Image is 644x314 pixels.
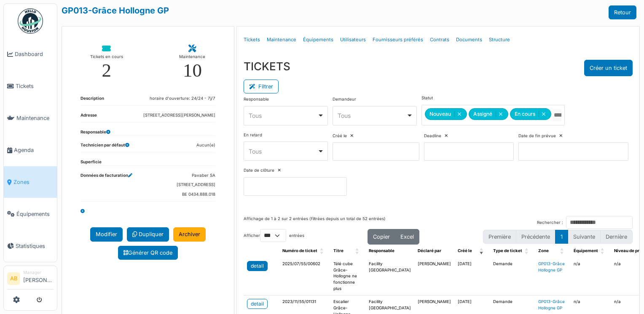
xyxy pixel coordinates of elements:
[7,269,54,290] a: AB Manager[PERSON_NAME]
[260,229,286,242] select: Afficherentrées
[369,248,394,253] span: Responsable
[249,111,317,120] div: Tous
[279,258,330,295] td: 2025/07/55/00602
[496,111,505,117] button: Remove item: 'assigned'
[373,234,390,240] span: Copier
[454,258,490,295] td: [DATE]
[333,133,347,139] label: Créé le
[244,60,290,73] h3: TICKETS
[13,178,54,186] span: Zones
[244,132,262,138] label: En retard
[240,30,263,50] a: Tickets
[177,192,215,198] dd: BE 0434.888.018
[177,182,215,188] dd: [STREET_ADDRESS]
[244,80,279,93] button: Filtrer
[518,133,556,139] label: Date de fin prévue
[282,248,317,253] span: Numéro de ticket
[4,102,57,134] a: Maintenance
[80,142,129,152] dt: Technicien par défaut
[196,142,215,149] dd: Aucun(e)
[493,248,522,253] span: Type de ticket
[4,38,57,70] a: Dashboard
[90,227,123,241] a: Modifier
[453,30,486,50] a: Documents
[173,227,206,241] a: Archiver
[584,60,633,76] button: Créer un ticket
[454,111,464,117] button: Remove item: 'new'
[424,133,441,139] label: Deadline
[486,30,513,50] a: Structure
[183,61,202,80] div: 10
[172,38,212,87] a: Maintenance 10
[538,299,565,310] a: GP013-Grâce Hollogne GP
[251,300,264,308] div: detail
[247,261,268,271] a: detail
[251,262,264,270] div: detail
[118,246,178,260] a: Générer QR code
[333,248,343,253] span: Titre
[80,173,132,201] dt: Données de facturation
[18,8,43,34] img: Badge_color-CXgf-gQk.svg
[244,229,304,242] label: Afficher entrées
[23,269,54,276] div: Manager
[16,242,54,250] span: Statistiques
[150,96,215,102] dd: horaire d'ouverture: 24/24 - 7j/7
[102,61,111,80] div: 2
[263,30,300,50] a: Maintenance
[179,53,205,61] div: Maintenance
[601,245,606,258] span: Équipement: Activate to sort
[414,258,454,295] td: [PERSON_NAME]
[244,168,274,174] label: Date de clôture
[574,248,598,253] span: Équipement
[177,173,215,179] dd: Pavaber SA
[330,258,365,295] td: Télé cube Grâce-Hollogne ne fonctionne plus
[4,230,57,262] a: Statistiques
[483,230,633,244] nav: pagination
[14,146,54,154] span: Agenda
[538,261,565,272] a: GP013-Grâce Hollogne GP
[143,112,215,119] dd: [STREET_ADDRESS][PERSON_NAME]
[333,96,356,103] label: Demandeur
[368,229,395,245] button: Copier
[16,82,54,90] span: Tickets
[355,245,360,258] span: Titre: Activate to sort
[80,159,102,165] dt: Superficie
[395,229,419,245] button: Excel
[421,95,433,101] label: Statut
[537,220,563,226] label: Rechercher :
[4,198,57,230] a: Équipements
[320,245,325,258] span: Numéro de ticket: Activate to sort
[80,96,104,105] dt: Description
[400,234,414,240] span: Excel
[4,70,57,102] a: Tickets
[4,166,57,198] a: Zones
[538,248,549,253] span: Zone
[7,272,20,285] li: AB
[365,258,414,295] td: Facility [GEOGRAPHIC_DATA]
[490,258,535,295] td: Demande
[80,129,110,136] dt: Responsable
[16,114,54,122] span: Maintenance
[427,30,453,50] a: Contrats
[80,112,97,122] dt: Adresse
[244,96,269,103] label: Responsable
[23,269,54,287] li: [PERSON_NAME]
[337,30,369,50] a: Utilisateurs
[609,5,636,19] a: Retour
[83,38,130,87] a: Tickets en cours 2
[244,216,386,229] div: Affichage de 1 à 2 sur 2 entrées (filtrées depuis un total de 52 entrées)
[338,111,406,120] div: Tous
[560,245,565,258] span: Zone: Activate to sort
[62,5,169,16] a: GP013-Grâce Hollogne GP
[300,30,337,50] a: Équipements
[570,258,611,295] td: n/a
[418,248,441,253] span: Déclaré par
[369,30,427,50] a: Fournisseurs préférés
[247,299,268,309] a: detail
[425,108,467,120] div: Nouveau
[539,111,548,117] button: Remove item: 'ongoing'
[525,245,530,258] span: Type de ticket: Activate to sort
[510,108,551,120] div: En cours
[480,245,485,258] span: Créé le: Activate to remove sorting
[127,227,169,241] a: Dupliquer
